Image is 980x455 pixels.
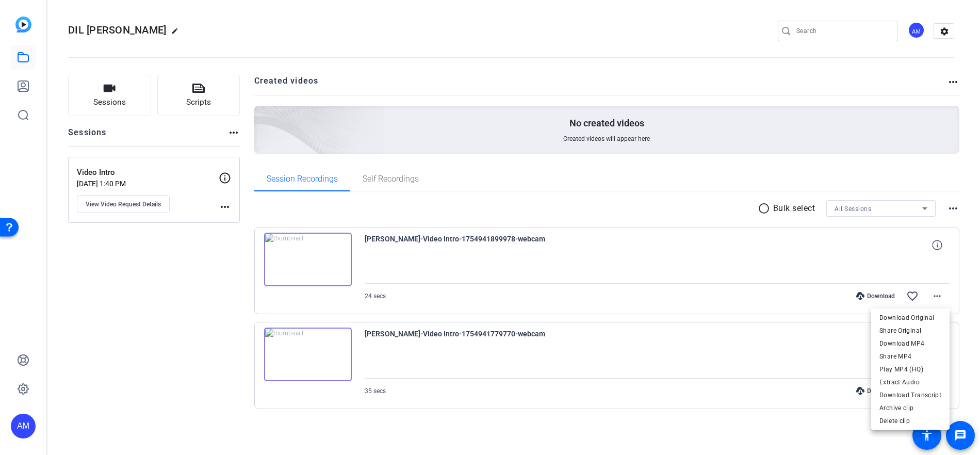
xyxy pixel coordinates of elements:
[879,376,941,388] span: Extract Audio
[879,337,941,350] span: Download MP4
[879,350,941,363] span: Share MP4
[879,402,941,414] span: Archive clip
[879,312,941,324] span: Download Original
[879,324,941,337] span: Share Original
[879,415,941,427] span: Delete clip
[879,389,941,401] span: Download Transcript
[879,363,941,376] span: Play MP4 (HQ)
